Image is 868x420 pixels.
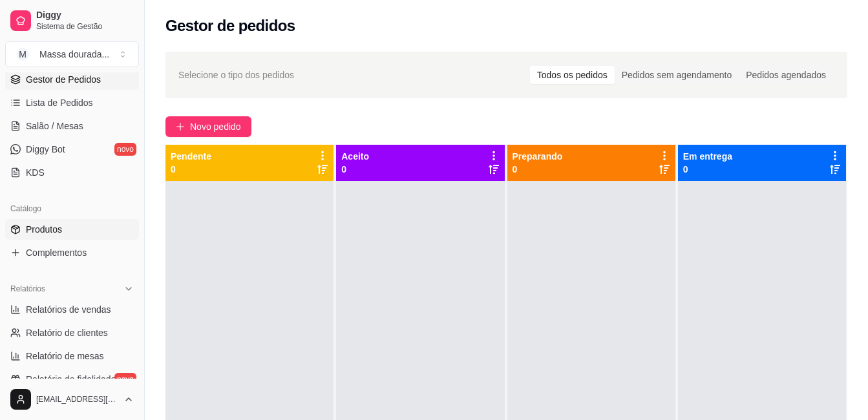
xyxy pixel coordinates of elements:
div: Pedidos agendados [739,66,833,84]
span: Relatório de clientes [26,326,108,339]
a: Relatórios de vendas [5,299,139,320]
p: 0 [341,163,369,176]
span: Relatórios de vendas [26,303,111,316]
div: Catálogo [5,198,139,219]
a: KDS [5,162,139,183]
a: Diggy Botnovo [5,139,139,160]
span: Relatório de mesas [26,350,104,362]
span: Diggy Bot [26,143,65,156]
p: Pendente [171,150,211,163]
button: Novo pedido [165,116,251,137]
span: Gestor de Pedidos [26,73,101,86]
p: 0 [683,163,732,176]
a: Lista de Pedidos [5,92,139,113]
p: 0 [513,163,563,176]
a: Salão / Mesas [5,116,139,136]
span: Diggy [36,10,134,21]
a: Relatório de mesas [5,346,139,366]
span: Lista de Pedidos [26,96,93,109]
span: Relatório de fidelidade [26,373,116,386]
a: Gestor de Pedidos [5,69,139,90]
span: Selecione o tipo dos pedidos [178,68,294,82]
span: Novo pedido [190,120,241,134]
div: Pedidos sem agendamento [615,66,739,84]
a: DiggySistema de Gestão [5,5,139,36]
span: M [16,48,29,61]
span: Produtos [26,223,62,236]
span: [EMAIL_ADDRESS][DOMAIN_NAME] [36,394,118,404]
p: Em entrega [683,150,732,163]
span: KDS [26,166,45,179]
div: Massa dourada ... [39,48,109,61]
span: Salão / Mesas [26,120,83,132]
span: Complementos [26,246,87,259]
a: Relatório de clientes [5,322,139,343]
a: Relatório de fidelidadenovo [5,369,139,390]
span: plus [176,122,185,131]
h2: Gestor de pedidos [165,16,295,36]
span: Sistema de Gestão [36,21,134,32]
button: Select a team [5,41,139,67]
a: Produtos [5,219,139,240]
button: [EMAIL_ADDRESS][DOMAIN_NAME] [5,384,139,415]
p: Aceito [341,150,369,163]
div: Todos os pedidos [530,66,615,84]
p: 0 [171,163,211,176]
a: Complementos [5,242,139,263]
p: Preparando [513,150,563,163]
span: Relatórios [10,284,45,294]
